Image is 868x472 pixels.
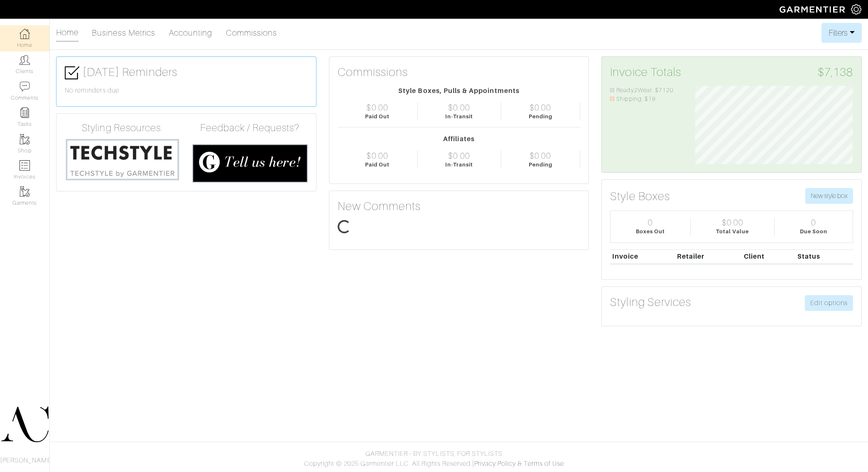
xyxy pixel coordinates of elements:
div: $0.00 [530,103,551,112]
div: 0 [811,218,816,227]
img: check-box-icon-36a4915ff3ba2bd8f6e4f29bc755bb66becd62c870f447fc0dd1365fcfddab58.png [65,66,79,80]
img: gear-icon-white-bd11855cb880d31180b6d7d6211b90ccbf57a29d726f0c71d8c61bd08dd39cc2.png [851,4,861,15]
img: techstyle-93310999766a10050dc78ceb7f971a75838126fd19372ce40ba20cdf6a89b94b.png [65,137,180,181]
div: $0.00 [366,151,388,161]
div: Total Value [716,227,749,235]
a: Home [56,24,78,42]
h3: Invoice Totals [610,65,853,79]
a: Commissions [226,24,277,41]
a: Business Metrics [92,24,155,41]
h3: Style Boxes [610,189,670,203]
img: comment-icon-a0a6a9ef722e966f86d9cbdc48e553b5cf19dbc54f86b18d962a5391bc8f6eb6.png [20,81,30,92]
a: Edit options [805,295,853,311]
img: feedback_requests-3821251ac2bd56c73c230f3229a5b25d6eb027adea667894f41107c140538ee0.png [192,144,307,183]
h4: Feedback / Requests? [192,122,307,134]
div: Due Soon [800,227,827,235]
img: clients-icon-6bae9207a08558b7cb47a8932f037763ab4055f8c8b6bfacd5dc20c3e0201464.png [20,55,30,65]
h6: No reminders due [65,87,308,95]
div: In-Transit [445,161,473,169]
h3: Styling Services [610,295,691,309]
div: $0.00 [448,151,470,161]
div: Pending [529,112,552,120]
div: $0.00 [448,103,470,112]
span: $7,138 [818,65,853,79]
div: Paid Out [365,112,390,120]
li: Shipping: $19 [610,95,683,104]
div: $0.00 [366,103,388,112]
h4: Styling Resources: [65,122,180,134]
a: Accounting [169,24,213,41]
img: garmentier-logo-header-white-b43fb05a5012e4ada735d5af1a66efaba907eab6374d6393d1fbf88cb4ef424d.png [775,2,851,17]
div: Style Boxes, Pulls & Appointments [338,86,581,96]
img: orders-icon-0abe47150d42831381b5fb84f609e132dff9fe21cb692f30cb5eec754e2cba89.png [20,160,30,171]
img: dashboard-icon-dbcd8f5a0b271acd01030246c82b418ddd0df26cd7fceb0bd07c9910d44c42f6.png [20,29,30,39]
li: Ready2Wear: $7120 [610,86,683,95]
th: Client [742,249,795,264]
div: $0.00 [722,218,743,227]
th: Status [795,249,853,264]
h3: New Comments [338,199,581,213]
div: Paid Out [365,161,390,169]
th: Invoice [610,249,675,264]
div: Boxes Out [636,227,665,235]
div: In-Transit [445,112,473,120]
img: garments-icon-b7da505a4dc4fd61783c78ac3ca0ef83fa9d6f193b1c9dc38574b1d14d53ca28.png [20,186,30,197]
div: Pending [529,161,552,169]
img: garments-icon-b7da505a4dc4fd61783c78ac3ca0ef83fa9d6f193b1c9dc38574b1d14d53ca28.png [20,134,30,144]
img: reminder-icon-8004d30b9f0a5d33ae49ab947aed9ed385cf756f9e5892f1edd6e32f2345188e.png [20,108,30,118]
div: Affiliates [338,134,581,144]
div: 0 [648,218,653,227]
button: Filters [821,23,862,43]
h3: [DATE] Reminders [65,65,308,80]
th: Retailer [675,249,742,264]
button: New style box [805,188,853,204]
div: $0.00 [530,151,551,161]
span: Copyright © 2025 Garmentier LLC. All Rights Reserved. [304,460,472,467]
a: Privacy Policy & Terms of Use [474,460,564,467]
h3: Commissions [338,65,408,79]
